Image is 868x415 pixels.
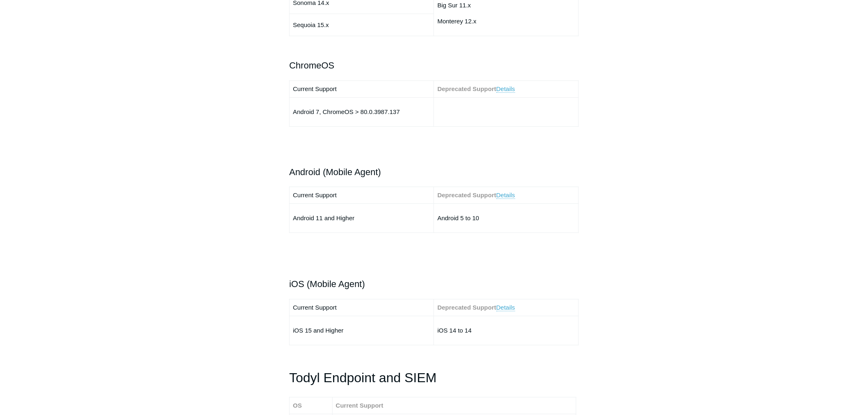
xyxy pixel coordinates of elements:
[290,80,434,97] td: Current Support
[290,14,434,36] td: Sequoia 15.x
[437,16,575,26] p: Monterey 12.x
[437,0,575,10] p: Big Sur 11.x
[293,402,302,409] strong: OS
[290,187,434,203] td: Current Support
[496,85,515,93] a: Details
[437,213,575,223] p: Android 5 to 10
[336,402,384,409] strong: Current Support
[437,326,575,335] p: iOS 14 to 14
[437,192,496,198] strong: Deprecated Support
[290,299,434,316] td: Current Support
[496,192,515,199] a: Details
[437,85,496,92] strong: Deprecated Support
[290,316,434,345] td: iOS 15 and Higher
[290,203,434,233] td: Android 11 and Higher
[290,97,434,126] td: Android 7, ChromeOS > 80.0.3987.137
[289,367,579,388] h1: Todyl Endpoint and SIEM
[289,277,579,291] h2: iOS (Mobile Agent)
[437,304,496,311] strong: Deprecated Support
[496,304,515,311] a: Details
[289,165,579,179] h2: Android (Mobile Agent)
[289,58,579,73] h2: ChromeOS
